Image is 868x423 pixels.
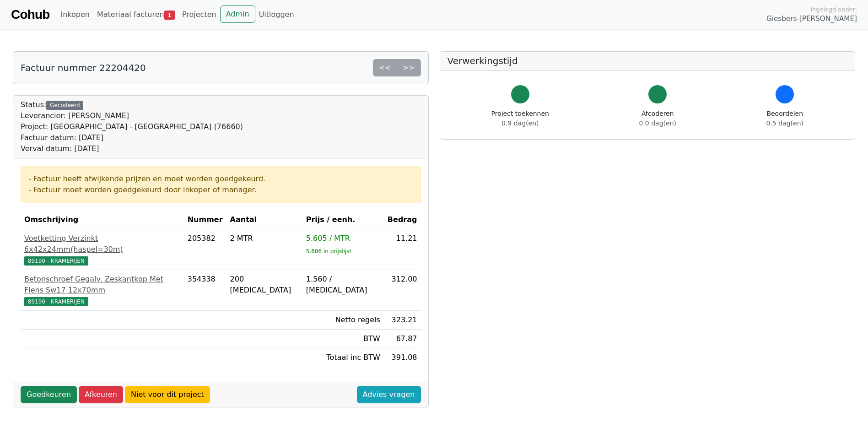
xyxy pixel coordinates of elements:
[491,109,549,128] div: Project toekennen
[357,386,421,403] a: Advies vragen
[306,233,380,244] div: 5.605 / MTR
[639,109,676,128] div: Afcoderen
[93,5,178,24] a: Materiaal facturen1
[28,184,413,195] div: - Factuur moet worden goedgekeurd door inkoper of manager.
[21,121,243,132] div: Project: [GEOGRAPHIC_DATA] - [GEOGRAPHIC_DATA] (76660)
[220,5,255,23] a: Admin
[21,386,77,403] a: Goedkeuren
[79,386,123,403] a: Afkeuren
[766,119,803,127] span: 0.5 dag(en)
[21,211,184,229] th: Omschrijving
[384,311,421,330] td: 323.21
[184,211,226,229] th: Nummer
[28,174,413,184] div: - Factuur heeft afwijkende prijzen en moet worden goedgekeurd.
[24,256,88,266] span: 89190 - KRAMERIJEN
[384,348,421,367] td: 391.08
[302,311,384,330] td: Netto regels
[302,348,384,367] td: Totaal inc BTW
[501,119,539,127] span: 0.9 dag(en)
[306,274,380,296] div: 1.560 / [MEDICAL_DATA]
[24,297,88,306] span: 89190 - KRAMERIJEN
[384,211,421,229] th: Bedrag
[57,5,93,24] a: Inkopen
[178,5,220,24] a: Projecten
[384,229,421,270] td: 11.21
[21,143,243,154] div: Verval datum: [DATE]
[766,109,803,128] div: Beoordelen
[184,229,226,270] td: 205382
[24,274,180,307] a: Betonschroef Gegalv. Zeskantkop Met Flens Sw17 12x70mm89190 - KRAMERIJEN
[384,330,421,348] td: 67.87
[639,119,676,127] span: 0.0 dag(en)
[21,132,243,143] div: Factuur datum: [DATE]
[125,386,210,403] a: Niet voor dit project
[24,233,180,255] div: Voetketting Verzinkt 6x42x24mm(haspel=30m)
[384,270,421,311] td: 312.00
[306,248,351,255] sub: 5.606 in prijslijst
[164,11,175,20] span: 1
[302,211,384,229] th: Prijs / eenh.
[24,274,180,296] div: Betonschroef Gegalv. Zeskantkop Met Flens Sw17 12x70mm
[810,5,857,14] span: Ingelogd onder:
[226,211,302,229] th: Aantal
[230,233,299,244] div: 2 MTR
[46,101,83,110] div: Gecodeerd
[24,233,180,266] a: Voetketting Verzinkt 6x42x24mm(haspel=30m)89190 - KRAMERIJEN
[11,4,49,26] a: Cohub
[21,62,146,73] h5: Factuur nummer 22204420
[447,55,848,66] h5: Verwerkingstijd
[21,110,243,121] div: Leverancier: [PERSON_NAME]
[766,14,857,24] span: Giesbers-[PERSON_NAME]
[255,5,298,24] a: Uitloggen
[302,330,384,348] td: BTW
[230,274,299,296] div: 200 [MEDICAL_DATA]
[21,99,243,154] div: Status:
[184,270,226,311] td: 354338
